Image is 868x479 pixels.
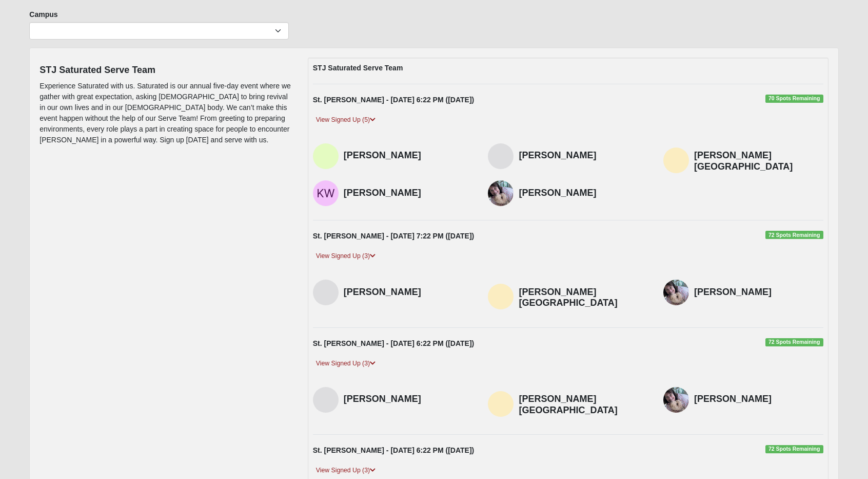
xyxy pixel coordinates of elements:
img: Jamie Shee [313,143,339,169]
h4: [PERSON_NAME][GEOGRAPHIC_DATA] [519,394,648,416]
img: Joanne Force [488,180,514,206]
h4: [PERSON_NAME] [344,394,473,405]
img: Nancy Peterson [313,387,339,413]
img: Nancy Peterson [488,143,514,169]
span: 72 Spots Remaining [765,445,823,453]
h4: [PERSON_NAME][GEOGRAPHIC_DATA] [519,287,648,309]
span: 70 Spots Remaining [765,95,823,103]
a: View Signed Up (3) [313,251,379,262]
strong: St. [PERSON_NAME] - [DATE] 6:22 PM ([DATE]) [313,96,474,104]
h4: [PERSON_NAME] [344,287,473,298]
h4: [PERSON_NAME] [344,188,473,199]
p: Experience Saturated with us. Saturated is our annual five-day event where we gather with great e... [40,81,292,145]
img: Zach Sheffield [488,284,514,309]
img: Kim Worbington [313,180,339,206]
img: Zach Sheffield [488,391,514,417]
a: View Signed Up (5) [313,115,379,125]
img: Joanne Force [663,387,689,413]
h4: [PERSON_NAME][GEOGRAPHIC_DATA] [694,150,823,172]
h4: [PERSON_NAME] [694,394,823,405]
a: View Signed Up (3) [313,465,379,476]
label: Campus [29,9,57,20]
strong: St. [PERSON_NAME] - [DATE] 6:22 PM ([DATE]) [313,339,474,347]
span: 72 Spots Remaining [765,338,823,346]
h4: STJ Saturated Serve Team [40,65,292,76]
strong: St. [PERSON_NAME] - [DATE] 7:22 PM ([DATE]) [313,232,474,240]
img: Nancy Peterson [313,280,339,305]
h4: [PERSON_NAME] [344,150,473,161]
a: View Signed Up (3) [313,358,379,369]
span: 72 Spots Remaining [765,231,823,239]
h4: [PERSON_NAME] [519,150,648,161]
h4: [PERSON_NAME] [519,188,648,199]
h4: [PERSON_NAME] [694,287,823,298]
img: Joanne Force [663,280,689,305]
strong: STJ Saturated Serve Team [313,64,403,72]
img: Zach Sheffield [663,148,689,173]
strong: St. [PERSON_NAME] - [DATE] 6:22 PM ([DATE]) [313,446,474,454]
